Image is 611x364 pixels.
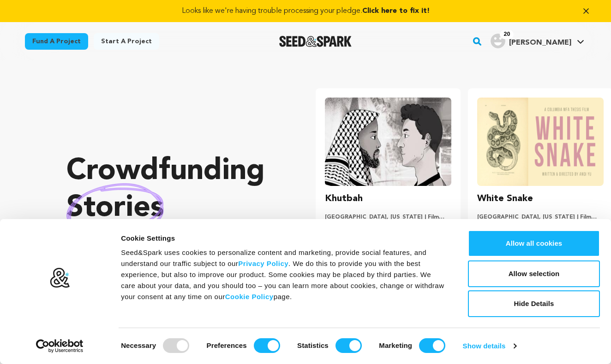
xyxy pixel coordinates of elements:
[120,335,121,335] legend: Consent Selection
[325,98,451,186] img: Khutbah image
[66,153,279,264] p: Crowdfunding that .
[121,341,156,349] strong: Necessary
[477,191,533,206] h3: White Snake
[225,293,274,300] a: Cookie Policy
[468,230,600,257] button: Allow all cookies
[94,33,159,50] a: Start a project
[11,6,600,17] a: Looks like we're having trouble processing your pledge.Click here to fix it!
[468,260,600,287] button: Allow selection
[477,98,604,186] img: White Snake image
[509,39,571,46] span: [PERSON_NAME]
[297,341,329,349] strong: Statistics
[463,339,516,353] a: Show details
[489,32,586,51] span: Luke s.'s Profile
[491,34,505,48] img: user.png
[491,34,571,48] div: Luke s.'s Profile
[477,214,604,221] p: [GEOGRAPHIC_DATA], [US_STATE] | Film Short
[238,260,288,267] a: Privacy Policy
[489,32,586,48] a: Luke s.'s Profile
[468,290,600,317] button: Hide Details
[325,214,451,221] p: [GEOGRAPHIC_DATA], [US_STATE] | Film Short
[19,339,100,353] a: Usercentrics Cookiebot - opens in a new window
[500,30,514,39] span: 20
[121,233,447,244] div: Cookie Settings
[49,267,70,289] img: logo
[121,247,447,302] div: Seed&Spark uses cookies to personalize content and marketing, provide social features, and unders...
[325,191,363,206] h3: Khutbah
[25,33,88,50] a: Fund a project
[279,36,352,47] img: Seed&Spark Logo Dark Mode
[207,341,247,349] strong: Preferences
[379,341,412,349] strong: Marketing
[362,7,430,15] span: Click here to fix it!
[66,183,164,233] img: hand sketched image
[279,36,352,47] a: Seed&Spark Homepage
